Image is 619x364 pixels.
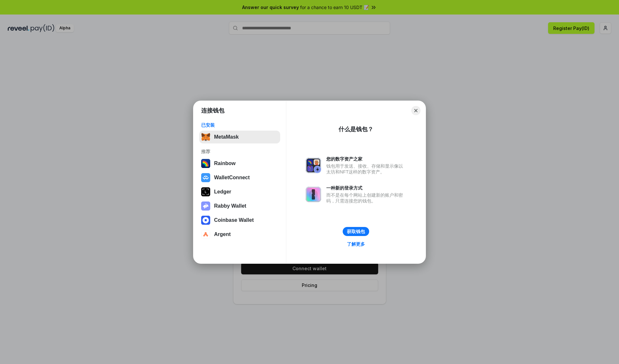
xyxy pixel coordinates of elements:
[326,185,406,191] div: 一种新的登录方式
[214,203,246,209] div: Rabby Wallet
[214,217,254,223] div: Coinbase Wallet
[199,200,280,212] button: Rabby Wallet
[326,156,406,162] div: 您的数字资产之家
[347,229,365,234] div: 获取钱包
[214,175,250,181] div: WalletConnect
[214,161,236,166] div: Rainbow
[201,133,210,142] img: svg+xml,%3Csvg%20fill%3D%22none%22%20height%3D%2233%22%20viewBox%3D%220%200%2035%2033%22%20width%...
[214,231,231,237] div: Argent
[199,131,280,143] button: MetaMask
[343,227,369,236] button: 获取钱包
[214,189,231,195] div: Ledger
[339,125,373,133] div: 什么是钱包？
[201,216,210,225] img: svg+xml,%3Csvg%20width%3D%2228%22%20height%3D%2228%22%20viewBox%3D%220%200%2028%2028%22%20fill%3D...
[199,171,280,184] button: WalletConnect
[199,214,280,227] button: Coinbase Wallet
[199,185,280,198] button: Ledger
[411,106,420,115] button: Close
[201,159,210,168] img: svg+xml,%3Csvg%20width%3D%22120%22%20height%3D%22120%22%20viewBox%3D%220%200%20120%20120%22%20fil...
[201,149,278,154] div: 推荐
[201,173,210,182] img: svg+xml,%3Csvg%20width%3D%2228%22%20height%3D%2228%22%20viewBox%3D%220%200%2028%2028%22%20fill%3D...
[201,230,210,239] img: svg+xml,%3Csvg%20width%3D%2228%22%20height%3D%2228%22%20viewBox%3D%220%200%2028%2028%22%20fill%3D...
[199,157,280,170] button: Rainbow
[201,187,210,196] img: svg+xml,%3Csvg%20xmlns%3D%22http%3A%2F%2Fwww.w3.org%2F2000%2Fsvg%22%20width%3D%2228%22%20height%3...
[326,163,406,175] div: 钱包用于发送、接收、存储和显示像以太坊和NFT这样的数字资产。
[201,202,210,211] img: svg+xml,%3Csvg%20xmlns%3D%22http%3A%2F%2Fwww.w3.org%2F2000%2Fsvg%22%20fill%3D%22none%22%20viewBox...
[347,241,365,247] div: 了解更多
[201,107,224,114] h1: 连接钱包
[306,158,321,173] img: svg+xml,%3Csvg%20xmlns%3D%22http%3A%2F%2Fwww.w3.org%2F2000%2Fsvg%22%20fill%3D%22none%22%20viewBox...
[326,192,406,204] div: 而不是在每个网站上创建新的账户和密码，只需连接您的钱包。
[199,228,280,241] button: Argent
[201,122,278,128] div: 已安装
[306,187,321,202] img: svg+xml,%3Csvg%20xmlns%3D%22http%3A%2F%2Fwww.w3.org%2F2000%2Fsvg%22%20fill%3D%22none%22%20viewBox...
[343,240,369,248] a: 了解更多
[214,134,239,140] div: MetaMask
